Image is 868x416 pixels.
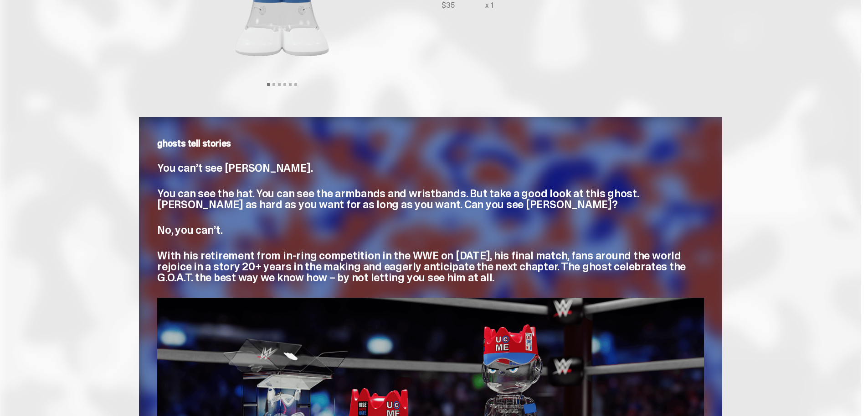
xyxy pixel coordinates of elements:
button: View slide 2 [272,83,275,86]
button: View slide 5 [289,83,292,86]
button: View slide 3 [278,83,281,86]
span: You can see the hat. You can see the armbands and wristbands. But take a good look at this ghost.... [157,186,639,211]
div: x 1 [485,2,493,9]
p: ghosts tell stories [157,139,704,148]
span: No, you can’t. [157,223,223,237]
button: View slide 1 [267,83,270,86]
span: You can’t see [PERSON_NAME]. [157,161,313,175]
span: With his retirement from in-ring competition in the WWE on [DATE], his final match, fans around t... [157,248,686,284]
div: $35 [442,2,485,9]
button: View slide 6 [294,83,297,86]
button: View slide 4 [283,83,286,86]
